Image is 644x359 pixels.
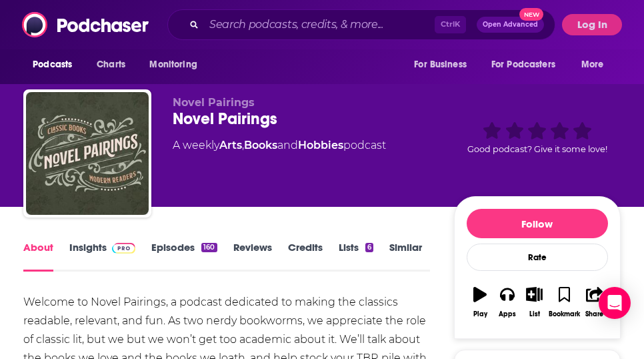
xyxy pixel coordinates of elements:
button: Apps [494,278,521,326]
a: Episodes160 [151,241,217,272]
a: InsightsPodchaser Pro [69,241,135,272]
div: Play [473,310,487,318]
div: List [529,310,540,318]
img: Podchaser - Follow, Share and Rate Podcasts [22,12,150,37]
div: 160 [201,243,217,252]
img: Novel Pairings [26,92,149,215]
button: open menu [572,52,621,77]
span: Monitoring [149,55,197,74]
div: Rate [467,244,608,271]
button: Play [467,278,494,326]
a: Lists6 [339,241,373,272]
div: Open Intercom Messenger [599,287,631,319]
span: Charts [97,55,125,74]
img: Podchaser Pro [112,243,135,254]
span: Podcasts [33,55,72,74]
a: Similar [389,241,422,272]
a: Credits [288,241,323,272]
a: Arts [219,139,242,151]
button: Follow [467,209,608,238]
span: Open Advanced [483,21,538,28]
button: open menu [483,52,575,77]
span: , [242,139,244,151]
div: Bookmark [549,310,580,318]
button: open menu [23,52,89,77]
button: open menu [405,52,483,77]
span: Good podcast? Give it some love! [467,144,607,154]
a: Books [244,139,277,151]
input: Search podcasts, credits, & more... [204,14,435,35]
span: For Business [414,55,467,74]
div: Share [585,310,603,318]
div: Search podcasts, credits, & more... [167,9,555,40]
span: For Podcasters [491,55,555,74]
button: Bookmark [548,278,581,326]
span: More [581,55,604,74]
a: Charts [88,52,133,77]
span: and [277,139,298,151]
div: Apps [499,310,516,318]
button: List [521,278,548,326]
button: open menu [140,52,214,77]
a: About [23,241,53,272]
span: Novel Pairings [173,96,255,109]
button: Share [581,278,608,326]
a: Hobbies [298,139,343,151]
span: New [519,8,543,21]
button: Open AdvancedNew [477,17,544,33]
button: Log In [562,14,622,35]
div: 6 [365,243,373,252]
a: Reviews [233,241,272,272]
div: Good podcast? Give it some love! [454,96,621,179]
div: A weekly podcast [173,137,386,153]
span: Ctrl K [435,16,466,33]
